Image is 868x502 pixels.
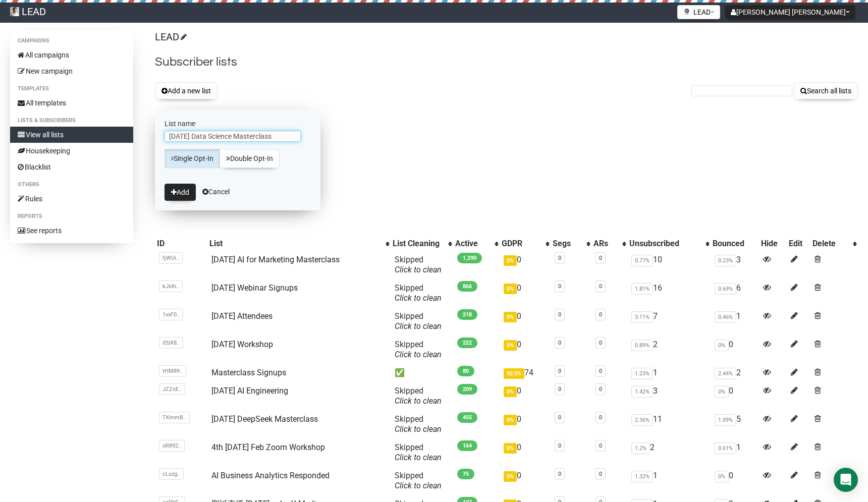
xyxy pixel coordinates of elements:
[631,255,653,266] span: 0.77%
[10,47,133,63] a: All campaigns
[391,364,453,382] td: ✅
[457,412,477,423] span: 455
[627,382,711,410] td: 3
[504,284,517,294] span: 0%
[165,119,311,128] label: List name
[631,311,653,323] span: 3.11%
[627,279,711,307] td: 16
[500,410,551,438] td: 0
[10,159,133,175] a: Blacklist
[631,368,653,379] span: 1.23%
[504,340,517,351] span: 0%
[159,468,184,480] span: cLszg..
[711,307,758,336] td: 1
[395,414,442,434] span: Skipped
[787,237,810,251] th: Edit: No sort applied, sorting is disabled
[599,471,602,477] a: 0
[599,255,602,261] a: 0
[599,442,602,449] a: 0
[677,5,720,19] button: LEAD
[220,149,280,168] a: Double Opt-In
[457,281,477,292] span: 866
[599,340,602,346] a: 0
[500,467,551,495] td: 0
[10,95,133,111] a: All templates
[558,386,561,393] a: 0
[10,35,133,47] li: Campaigns
[155,82,218,99] button: Add a new list
[558,283,561,290] a: 0
[711,251,758,279] td: 3
[10,83,133,95] li: Templates
[211,414,318,424] a: [DATE] DeepSeek Masterclass
[631,442,650,454] span: 1.2%
[155,31,185,43] a: LEAD
[457,469,474,479] span: 75
[558,368,561,374] a: 0
[159,383,185,395] span: JZZnE..
[395,293,442,303] a: Click to clean
[627,307,711,336] td: 7
[558,471,561,477] a: 0
[713,239,756,249] div: Bounced
[10,63,133,79] a: New campaign
[457,309,477,320] span: 218
[504,471,517,482] span: 0%
[551,237,591,251] th: Segs: No sort applied, activate to apply an ascending sort
[504,368,524,379] span: 92.5%
[211,283,298,293] a: [DATE] Webinar Signups
[10,143,133,159] a: Housekeeping
[711,382,758,410] td: 0
[794,82,858,99] button: Search all lists
[165,131,301,142] input: The name of your new list
[159,440,185,452] span: oR892..
[457,253,482,263] span: 1,290
[715,414,736,426] span: 1.09%
[159,337,183,349] span: iEbX8..
[395,471,442,490] span: Skipped
[159,309,183,320] span: 1xxF0..
[558,311,561,318] a: 0
[631,414,653,426] span: 2.36%
[165,149,220,168] a: Single Opt-In
[593,239,617,249] div: ARs
[395,442,442,462] span: Skipped
[10,210,133,222] li: Reports
[711,410,758,438] td: 5
[812,239,848,249] div: Delete
[500,307,551,336] td: 0
[500,364,551,382] td: 74
[504,312,517,322] span: 0%
[211,340,273,349] a: [DATE] Workshop
[395,396,442,406] a: Click to clean
[10,127,133,143] a: View all lists
[393,239,443,249] div: List Cleaning
[455,239,490,249] div: Active
[211,386,288,396] a: [DATE] AI Engineering
[395,453,442,462] a: Click to clean
[627,438,711,467] td: 2
[159,252,183,264] span: fjWUi..
[627,410,711,438] td: 11
[627,336,711,364] td: 2
[457,366,474,376] span: 80
[453,237,500,251] th: Active: No sort applied, activate to apply an ascending sort
[627,467,711,495] td: 1
[715,255,736,266] span: 0.23%
[10,115,133,127] li: Lists & subscribers
[715,386,729,398] span: 0%
[599,311,602,318] a: 0
[683,8,691,16] img: 1.png
[711,467,758,495] td: 0
[155,53,858,71] h2: Subscriber lists
[558,255,561,261] a: 0
[631,340,653,351] span: 0.89%
[395,321,442,331] a: Click to clean
[759,237,787,251] th: Hide: No sort applied, sorting is disabled
[211,368,286,377] a: Masterclass Signups
[715,340,729,351] span: 0%
[553,239,581,249] div: Segs
[500,251,551,279] td: 0
[504,386,517,397] span: 0%
[834,468,858,492] div: Open Intercom Messenger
